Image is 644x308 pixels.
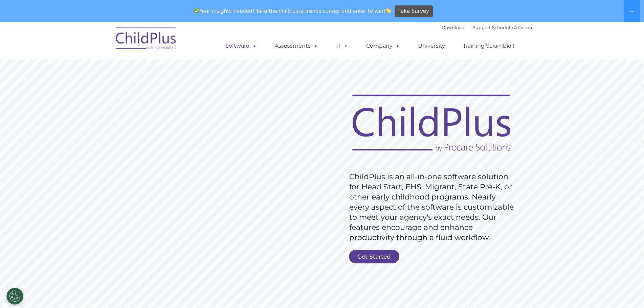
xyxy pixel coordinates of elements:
[219,39,264,53] a: Software
[442,25,465,30] a: Download
[411,39,452,53] a: University
[6,288,23,305] button: Cookies Settings
[456,39,521,53] a: Training Scramble!!
[349,250,399,263] a: Get Started
[112,23,180,56] img: ChildPlus by Procare Solutions
[473,25,491,30] a: Support
[492,25,532,30] a: Schedule A Demo
[442,25,532,30] font: |
[191,4,394,18] span: Your insights needed! Take the child care trends survey and enter to win!
[329,39,355,53] a: IT
[194,8,199,13] img: ✅
[399,5,429,17] span: Take Survey
[349,172,517,243] rs-layer: ChildPlus is an all-in-one software solution for Head Start, EHS, Migrant, State Pre-K, or other ...
[359,39,407,53] a: Company
[386,8,391,13] img: 👏
[268,39,325,53] a: Assessments
[395,5,433,17] a: Take Survey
